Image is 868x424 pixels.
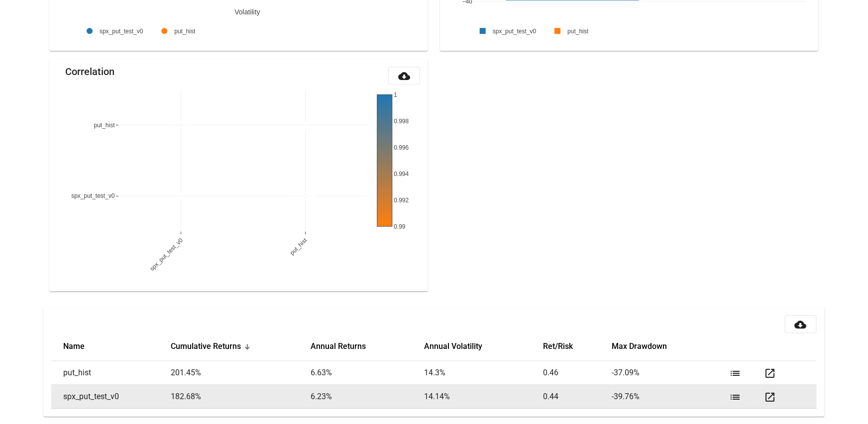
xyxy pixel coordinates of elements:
[764,391,776,403] mat-icon: open_in_new
[612,361,725,385] td: -37.09 %
[543,361,612,385] td: 0.46
[795,319,807,331] mat-icon: cloud_download
[171,385,311,409] td: 182.68 %
[425,385,543,409] td: 14.14 %
[543,385,612,409] td: 0.44
[311,385,425,409] td: 6.23 %
[425,361,543,385] td: 14.3 %
[311,341,366,351] button: Change sorting for Annual_Returns
[764,367,776,379] mat-icon: open_in_new
[65,67,114,77] mat-card-title: Correlation
[171,341,241,351] button: Change sorting for Cum_Returns_Final
[171,361,311,385] td: 201.45 %
[51,361,171,385] td: put_hist
[311,361,425,385] td: 6.63 %
[729,391,741,403] mat-icon: list
[543,341,573,351] button: Change sorting for Efficient_Frontier
[729,367,741,379] mat-icon: list
[51,385,171,409] td: spx_put_test_v0
[612,385,725,409] td: -39.76 %
[398,70,410,82] mat-icon: cloud_download
[425,341,483,351] button: Change sorting for Annual_Volatility
[612,341,667,351] button: Change sorting for Max_Drawdown
[63,341,85,351] button: Change sorting for strategy_name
